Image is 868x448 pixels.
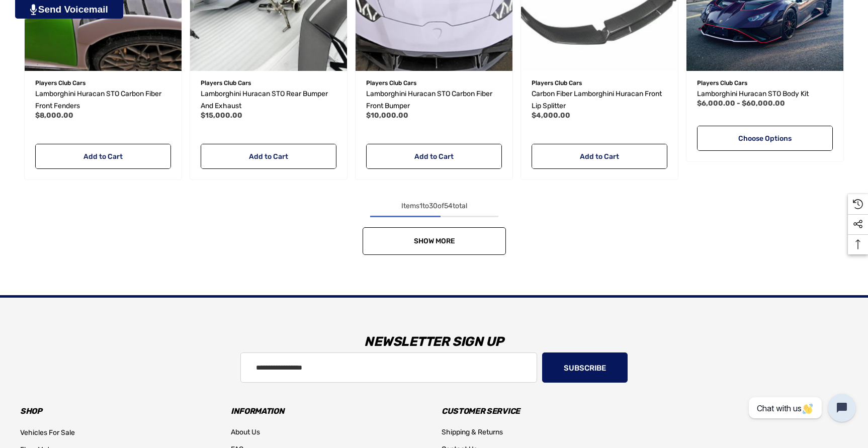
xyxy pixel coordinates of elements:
[35,89,161,110] span: Lamborghini Huracan STO Carbon Fiber Front Fenders
[697,76,833,89] p: Players Club Cars
[532,111,570,120] span: $4,000.00
[20,424,75,441] a: Vehicles For Sale
[30,4,37,15] img: PjwhLS0gR2VuZXJhdG9yOiBHcmF2aXQuaW8gLS0+PHN2ZyB4bWxucz0iaHR0cDovL3d3dy53My5vcmcvMjAwMC9zdmciIHhtb...
[35,111,73,120] span: $8,000.00
[442,428,503,436] span: Shipping & Returns
[542,352,628,383] button: Subscribe
[366,89,492,110] span: Lamborghini Huracan STO Carbon Fiber Front Bumper
[366,76,502,89] p: Players Club Cars
[697,126,833,151] a: Choose Options
[20,404,216,418] h3: Shop
[853,199,863,209] svg: Recently Viewed
[419,202,422,210] span: 1
[532,144,667,169] a: Add to Cart
[20,200,848,255] nav: pagination
[201,111,242,120] span: $15,000.00
[532,88,667,112] a: Carbon Fiber Lamborghini Huracan Front Lip Splitter,$4,000.00
[697,89,809,98] span: Lamborghini Huracan STO Body Kit
[429,202,438,210] span: 30
[697,99,785,108] span: $6,000.00 - $60,000.00
[35,144,171,169] a: Add to Cart
[697,88,833,100] a: Lamborghini Huracan STO Body Kit,Price range from $6,000.00 to $60,000.00
[366,144,502,169] a: Add to Cart
[231,424,260,441] a: About Us
[442,424,503,441] a: Shipping & Returns
[35,76,171,89] p: Players Club Cars
[20,200,848,212] div: Items to of total
[363,227,506,255] a: Show More
[35,88,171,112] a: Lamborghini Huracan STO Carbon Fiber Front Fenders,$8,000.00
[231,428,260,436] span: About Us
[13,327,855,357] h3: Newsletter Sign Up
[231,404,426,418] h3: Information
[444,202,453,210] span: 54
[848,239,868,249] svg: Top
[413,237,455,245] span: Show More
[20,428,75,437] span: Vehicles For Sale
[201,144,336,169] a: Add to Cart
[442,404,637,418] h3: Customer Service
[201,89,328,110] span: Lamborghini Huracan STO Rear Bumper and Exhaust
[366,111,408,120] span: $10,000.00
[366,88,502,112] a: Lamborghini Huracan STO Carbon Fiber Front Bumper,$10,000.00
[201,76,336,89] p: Players Club Cars
[532,76,667,89] p: Players Club Cars
[201,88,336,112] a: Lamborghini Huracan STO Rear Bumper and Exhaust,$15,000.00
[853,219,863,229] svg: Social Media
[532,89,662,110] span: Carbon Fiber Lamborghini Huracan Front Lip Splitter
